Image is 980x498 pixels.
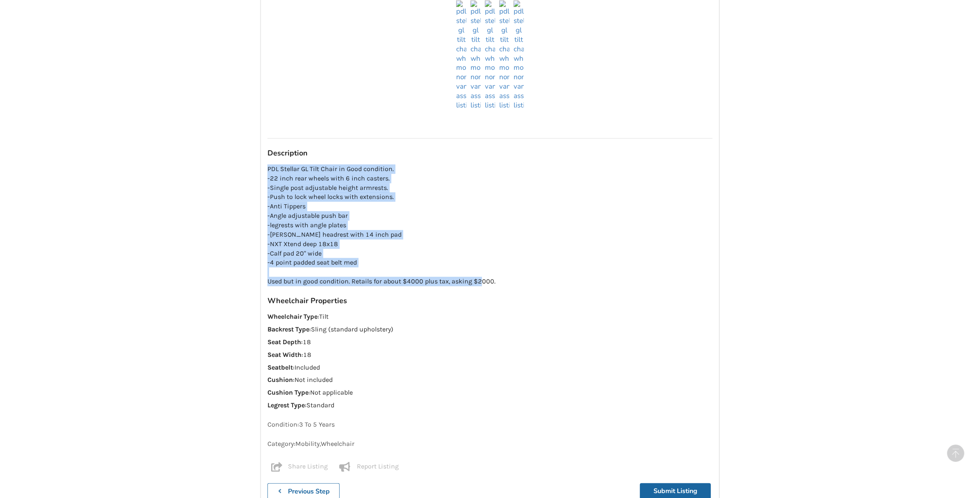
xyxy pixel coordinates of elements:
[471,0,481,110] img: pdl stellar gl tilt chair-wheelchair-mobility-north vancouver-assistlist-listing
[267,375,713,385] p: : Not included
[267,312,713,322] p: : Tilt
[456,0,466,110] img: pdl stellar gl tilt chair-wheelchair-mobility-north vancouver-assistlist-listing
[267,420,713,429] p: Condition: 3 To 5 Years
[485,0,495,110] img: pdl stellar gl tilt chair-wheelchair-mobility-north vancouver-assistlist-listing
[267,401,305,409] strong: Legrest Type
[357,462,399,472] p: Report Listing
[267,325,713,334] p: : Sling (standard upholstery)
[267,148,713,158] h3: Description
[267,376,293,384] strong: Cushion
[267,351,302,359] strong: Seat Width
[267,439,713,449] p: Category: Mobility , Wheelchair
[267,363,293,371] strong: Seatbelt
[499,0,509,110] img: pdl stellar gl tilt chair-wheelchair-mobility-north vancouver-assistlist-listing
[267,296,713,306] h3: Wheelchair Properties
[267,401,713,410] p: : Standard
[267,164,713,286] p: PDL Stellar GL Tilt Chair in Good condition. -22 inch rear wheels with 6 inch casters. -Single po...
[267,325,309,333] strong: Backrest Type
[267,350,713,360] p: : 18
[267,313,318,320] strong: Wheelchair Type
[267,388,308,396] strong: Cushion Type
[267,363,713,372] p: : Included
[267,388,713,397] p: : Not applicable
[288,487,330,496] b: Previous Step
[514,0,524,110] img: pdl stellar gl tilt chair-wheelchair-mobility-north vancouver-assistlist-listing
[267,338,713,347] p: : 18
[267,338,301,346] strong: Seat Depth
